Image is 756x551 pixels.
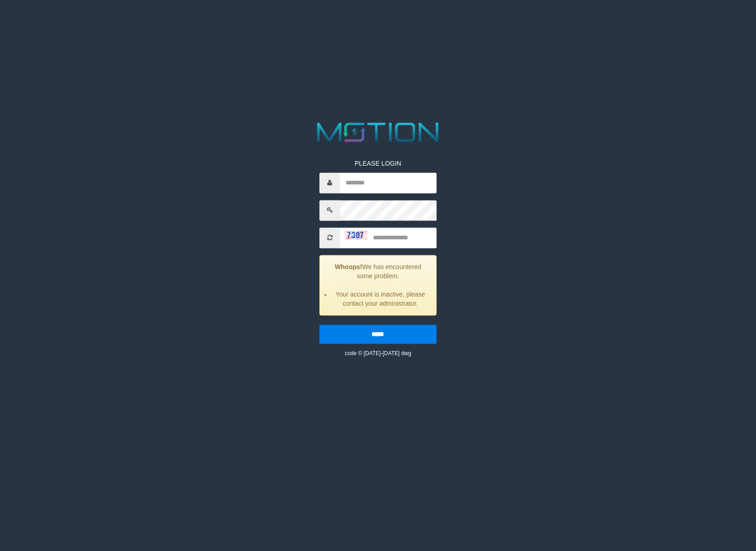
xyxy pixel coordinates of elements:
[312,119,444,145] img: MOTION_logo.png
[331,290,429,308] li: Your account is inactive, please contact your administrator.
[319,255,436,315] div: We has encountered some problem.
[319,159,436,168] p: PLEASE LOGIN
[345,231,367,240] img: captcha
[335,263,362,270] strong: Whoops!
[345,350,411,357] small: code © [DATE]-[DATE] dwg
